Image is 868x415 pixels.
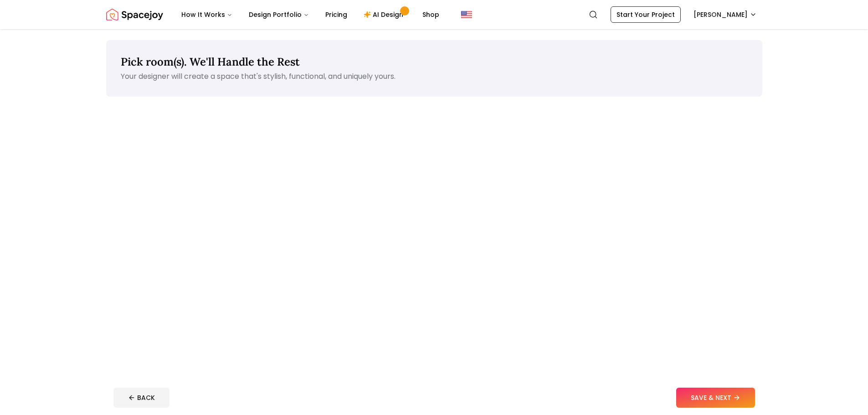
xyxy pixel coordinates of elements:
[356,5,413,24] a: AI Design
[688,6,762,23] button: [PERSON_NAME]
[241,5,316,24] button: Design Portfolio
[611,6,681,23] a: Start Your Project
[318,5,354,24] a: Pricing
[174,5,240,24] button: How It Works
[461,9,472,20] img: United States
[113,388,169,408] button: BACK
[106,5,163,24] a: Spacejoy
[121,71,748,82] p: Your designer will create a space that's stylish, functional, and uniquely yours.
[676,388,755,408] button: SAVE & NEXT
[121,55,300,69] span: Pick room(s). We'll Handle the Rest
[415,5,447,24] a: Shop
[106,5,163,24] img: Spacejoy Logo
[174,5,447,24] nav: Main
